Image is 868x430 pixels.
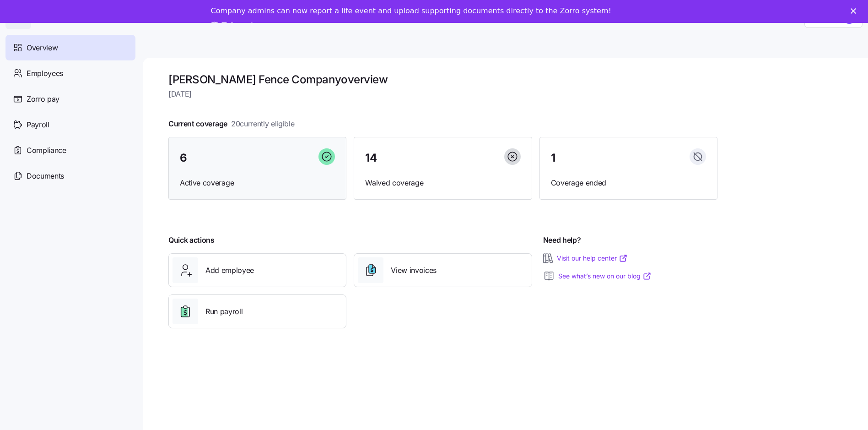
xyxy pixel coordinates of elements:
a: Zorro pay [5,86,135,112]
span: Coverage ended [551,177,706,189]
span: Documents [27,170,64,182]
a: Employees [5,60,135,86]
span: Zorro pay [27,93,59,105]
span: Need help? [543,234,581,246]
a: Compliance [5,137,135,163]
span: Overview [27,42,58,54]
span: View invoices [391,265,437,276]
a: Documents [5,163,135,189]
span: Compliance [27,145,66,156]
span: [DATE] [168,88,717,100]
span: Payroll [27,119,49,131]
div: Company admins can now report a life event and upload supporting documents directly to the Zorro ... [211,6,611,16]
span: 20 currently eligible [231,118,295,130]
span: Quick actions [168,234,215,246]
span: Add employee [205,265,254,276]
span: Current coverage [168,118,295,130]
span: 14 [365,152,377,163]
span: Waived coverage [365,177,520,189]
div: Close [851,8,860,14]
a: See what’s new on our blog [558,272,652,281]
span: Employees [27,68,63,79]
a: Visit our help center [557,254,628,263]
span: Active coverage [180,177,335,189]
span: 1 [551,152,555,163]
a: Overview [5,35,135,60]
a: Payroll [5,112,135,137]
span: 6 [180,152,187,163]
a: Take a tour [211,21,268,31]
h1: [PERSON_NAME] Fence Company overview [168,72,717,87]
span: Run payroll [205,306,243,317]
